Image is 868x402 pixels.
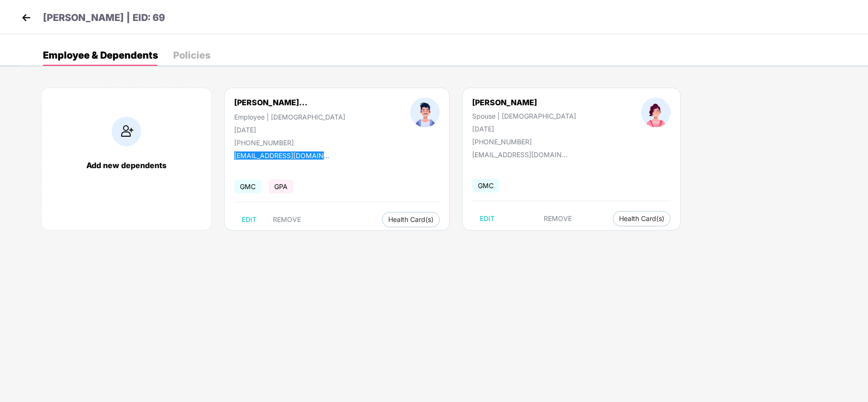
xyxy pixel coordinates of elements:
[234,151,330,160] div: [EMAIL_ADDRESS][DOMAIN_NAME]
[234,139,345,147] div: [PHONE_NUMBER]
[242,216,257,223] span: EDIT
[234,113,345,121] div: Employee | [DEMOGRAPHIC_DATA]
[269,180,293,193] span: GPA
[173,50,210,60] div: Policies
[472,151,568,159] div: [EMAIL_ADDRESS][DOMAIN_NAME]
[265,212,309,227] button: REMOVE
[472,179,499,192] span: GMC
[43,50,158,60] div: Employee & Dependents
[234,212,264,227] button: EDIT
[480,215,495,222] span: EDIT
[613,211,671,226] button: Health Card(s)
[472,112,576,120] div: Spouse | [DEMOGRAPHIC_DATA]
[19,10,33,25] img: back
[234,180,261,193] span: GMC
[410,98,440,127] img: profileImage
[382,212,440,227] button: Health Card(s)
[273,216,301,223] span: REMOVE
[472,125,576,133] div: [DATE]
[472,138,576,146] div: [PHONE_NUMBER]
[234,98,308,107] div: [PERSON_NAME]...
[641,98,671,127] img: profileImage
[472,98,576,107] div: [PERSON_NAME]
[472,211,502,226] button: EDIT
[388,217,434,222] span: Health Card(s)
[619,216,664,221] span: Health Card(s)
[234,126,345,134] div: [DATE]
[536,211,579,226] button: REMOVE
[43,10,165,25] p: [PERSON_NAME] | EID: 69
[51,161,202,170] div: Add new dependents
[112,117,141,146] img: addIcon
[544,215,572,222] span: REMOVE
